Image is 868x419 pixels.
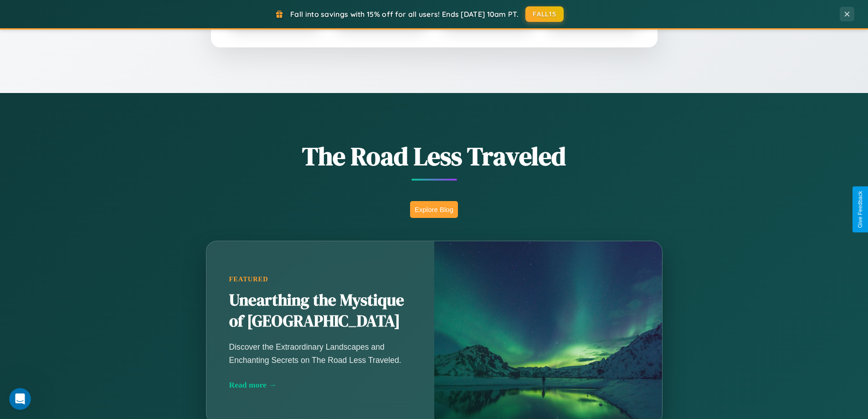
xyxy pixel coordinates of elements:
h1: The Road Less Traveled [161,139,708,174]
div: Give Feedback [857,191,863,228]
div: Read more → [229,380,411,390]
span: Fall into savings with 15% off for all users! Ends [DATE] 10am PT. [290,10,519,19]
iframe: Intercom live chat [9,388,31,410]
h2: Unearthing the Mystique of [GEOGRAPHIC_DATA] [229,290,411,332]
button: FALL15 [525,6,564,22]
button: Explore Blog [410,201,458,218]
div: Featured [229,275,411,283]
p: Discover the Extraordinary Landscapes and Enchanting Secrets on The Road Less Traveled. [229,341,411,366]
